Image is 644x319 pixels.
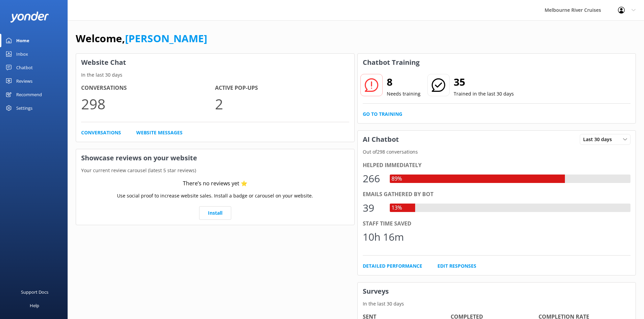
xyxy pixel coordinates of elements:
[358,131,404,148] h3: AI Chatbot
[358,148,636,156] p: Out of 298 conversations
[363,161,631,170] div: Helped immediately
[76,167,354,174] p: Your current review carousel (latest 5 star reviews)
[16,88,42,101] div: Recommend
[76,54,354,71] h3: Website Chat
[125,31,207,45] a: [PERSON_NAME]
[390,204,404,212] div: 13%
[215,92,349,115] p: 2
[16,74,32,88] div: Reviews
[363,229,404,245] div: 10h 16m
[81,92,215,115] p: 298
[10,11,49,23] img: yonder-white-logo.png
[16,34,29,47] div: Home
[358,283,636,300] h3: Surveys
[363,110,402,118] a: Go to Training
[16,61,33,74] div: Chatbot
[358,54,425,71] h3: Chatbot Training
[81,129,121,136] a: Conversations
[363,200,383,216] div: 39
[454,74,514,90] h2: 35
[117,192,313,200] p: Use social proof to increase website sales. Install a badge or carousel on your website.
[363,219,631,228] div: Staff time saved
[390,175,404,183] div: 89%
[76,30,207,47] h1: Welcome,
[454,90,514,98] p: Trained in the last 30 days
[363,190,631,199] div: Emails gathered by bot
[183,179,247,188] div: There’s no reviews yet ⭐
[437,262,476,270] a: Edit Responses
[21,285,48,299] div: Support Docs
[16,47,28,61] div: Inbox
[76,71,354,79] p: In the last 30 days
[81,84,215,92] h4: Conversations
[387,90,421,98] p: Needs training
[363,262,422,270] a: Detailed Performance
[358,300,636,308] p: In the last 30 days
[30,299,39,312] div: Help
[199,206,231,220] a: Install
[363,170,383,187] div: 266
[387,74,421,90] h2: 8
[136,129,183,136] a: Website Messages
[16,101,32,115] div: Settings
[76,149,354,167] h3: Showcase reviews on your website
[215,84,349,92] h4: Active Pop-ups
[583,136,616,143] span: Last 30 days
